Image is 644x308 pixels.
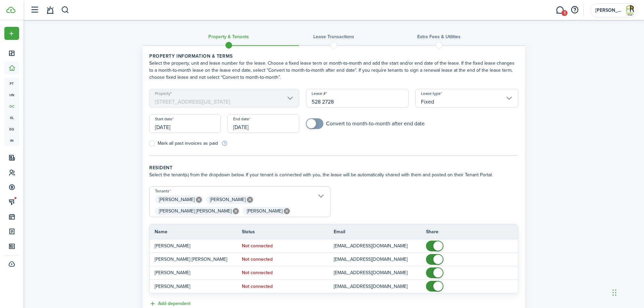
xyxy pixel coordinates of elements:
p: [PERSON_NAME] [155,269,232,276]
button: Search [61,4,69,16]
status: Not connected [242,257,273,262]
th: Email [334,228,426,235]
a: Notifications [44,2,56,19]
span: [PERSON_NAME] [247,207,282,214]
button: Open sidebar [28,4,41,16]
h3: Property & Tenants [208,33,249,40]
p: [PERSON_NAME] [155,283,232,290]
wizard-step-header-description: Select the property, unit and lease number for the lease. Choose a fixed lease term or month-to-m... [149,60,518,81]
status: Not connected [242,270,273,275]
wizard-step-header-title: Property information & terms [149,53,518,60]
button: Open menu [4,27,19,40]
p: [EMAIL_ADDRESS][DOMAIN_NAME] [334,283,416,290]
a: oc [4,101,19,112]
a: un [4,89,19,101]
span: Fierst Rentals [595,8,622,13]
span: [PERSON_NAME] [210,196,246,203]
label: Mark all past invoices as paid [149,141,218,146]
p: [EMAIL_ADDRESS][DOMAIN_NAME] [334,242,416,249]
iframe: Chat Widget [532,236,644,308]
wizard-step-header-description: Select the tenant(s) from the dropdown below. If your tenant is connected with you, the lease wil... [149,171,518,178]
span: [PERSON_NAME] [159,196,195,203]
th: Name [150,228,242,235]
status: Not connected [242,243,273,249]
a: eq [4,123,19,135]
p: [PERSON_NAME] [PERSON_NAME] [155,256,232,263]
th: Share [426,228,518,235]
p: [EMAIL_ADDRESS][DOMAIN_NAME] [334,256,416,263]
h3: Extra fees & Utilities [417,33,461,40]
div: Drag [612,283,616,303]
img: TenantCloud [6,7,15,13]
a: pt [4,78,19,89]
a: in [4,135,19,146]
h3: Lease Transactions [313,33,354,40]
p: [PERSON_NAME] [155,242,232,249]
wizard-step-header-title: Resident [149,164,518,171]
img: Fierst Rentals [625,5,636,16]
a: Messaging [553,2,566,19]
th: Status [242,228,334,235]
span: 1 [561,10,568,16]
a: kl [4,112,19,123]
button: Open resource center [569,4,580,16]
span: [PERSON_NAME] [PERSON_NAME] [159,207,231,214]
input: mm/dd/yyyy [149,114,221,133]
p: [EMAIL_ADDRESS][DOMAIN_NAME] [334,269,416,276]
input: mm/dd/yyyy [227,114,299,133]
button: Add dependent [149,300,191,308]
status: Not connected [242,284,273,289]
